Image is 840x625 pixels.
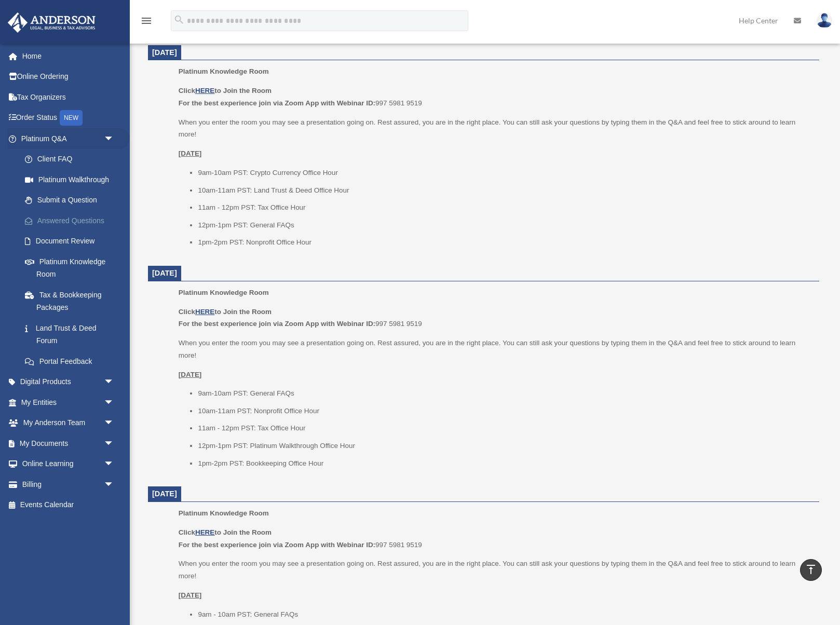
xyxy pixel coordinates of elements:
[152,48,177,57] span: [DATE]
[7,372,130,392] a: Digital Productsarrow_drop_down
[140,15,153,27] i: menu
[7,413,130,433] a: My Anderson Teamarrow_drop_down
[15,251,125,284] a: Platinum Knowledge Room
[198,405,812,417] li: 10am-11am PST: Nonprofit Office Hour
[817,13,832,28] img: User Pic
[179,558,812,582] p: When you enter the room you may see a presentation going on. Rest assured, you are in the right p...
[195,528,214,536] a: HERE
[198,422,812,434] li: 11am - 12pm PST: Tax Office Hour
[179,371,202,378] u: [DATE]
[179,308,272,316] b: Click to Join the Room
[198,167,812,179] li: 9am-10am PST: Crypto Currency Office Hour
[198,201,812,214] li: 11am - 12pm PST: Tax Office Hour
[198,440,812,452] li: 12pm-1pm PST: Platinum Walkthrough Office Hour
[198,457,812,470] li: 1pm-2pm PST: Bookkeeping Office Hour
[198,184,812,197] li: 10am-11am PST: Land Trust & Deed Office Hour
[179,67,269,75] span: Platinum Knowledge Room
[15,149,130,170] a: Client FAQ
[7,66,130,87] a: Online Ordering
[179,509,269,517] span: Platinum Knowledge Room
[7,454,130,474] a: Online Learningarrow_drop_down
[179,85,812,109] p: 997 5981 9519
[104,372,125,393] span: arrow_drop_down
[15,210,130,231] a: Answered Questions
[15,231,130,252] a: Document Review
[173,14,185,25] i: search
[7,495,130,515] a: Events Calendar
[7,474,130,495] a: Billingarrow_drop_down
[152,490,177,498] span: [DATE]
[15,351,130,372] a: Portal Feedback
[179,306,812,330] p: 997 5981 9519
[805,563,817,576] i: vertical_align_top
[7,46,130,66] a: Home
[5,12,99,33] img: Anderson Advisors Platinum Portal
[179,99,375,107] b: For the best experience join via Zoom App with Webinar ID:
[179,150,202,157] u: [DATE]
[179,320,375,328] b: For the best experience join via Zoom App with Webinar ID:
[7,87,130,107] a: Tax Organizers
[179,541,375,549] b: For the best experience join via Zoom App with Webinar ID:
[15,284,130,318] a: Tax & Bookkeeping Packages
[195,308,214,316] a: HERE
[179,116,812,141] p: When you enter the room you may see a presentation going on. Rest assured, you are in the right p...
[7,392,130,413] a: My Entitiesarrow_drop_down
[179,528,272,536] b: Click to Join the Room
[198,387,812,400] li: 9am-10am PST: General FAQs
[152,269,177,277] span: [DATE]
[104,392,125,413] span: arrow_drop_down
[140,18,153,27] a: menu
[104,433,125,454] span: arrow_drop_down
[198,608,812,621] li: 9am - 10am PST: General FAQs
[104,474,125,495] span: arrow_drop_down
[198,236,812,249] li: 1pm-2pm PST: Nonprofit Office Hour
[104,128,125,150] span: arrow_drop_down
[800,559,822,581] a: vertical_align_top
[60,110,83,126] div: NEW
[7,107,130,129] a: Order StatusNEW
[104,454,125,475] span: arrow_drop_down
[179,289,269,296] span: Platinum Knowledge Room
[179,526,812,551] p: 997 5981 9519
[7,433,130,454] a: My Documentsarrow_drop_down
[179,337,812,361] p: When you enter the room you may see a presentation going on. Rest assured, you are in the right p...
[15,318,130,351] a: Land Trust & Deed Forum
[179,87,272,94] b: Click to Join the Room
[104,413,125,434] span: arrow_drop_down
[179,591,202,599] u: [DATE]
[7,128,130,149] a: Platinum Q&Aarrow_drop_down
[15,169,130,190] a: Platinum Walkthrough
[198,219,812,232] li: 12pm-1pm PST: General FAQs
[15,190,130,211] a: Submit a Question
[195,87,214,94] a: HERE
